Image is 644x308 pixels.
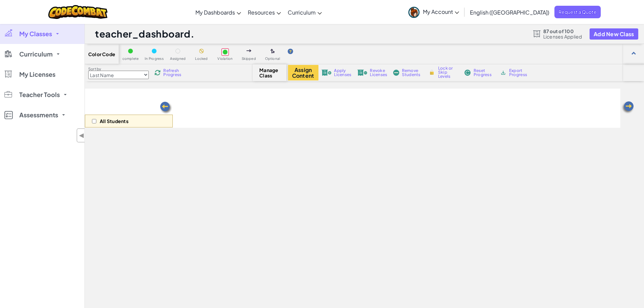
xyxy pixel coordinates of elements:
img: IconHint.svg [288,49,293,54]
img: CodeCombat logo [48,5,108,19]
img: avatar [408,7,420,18]
img: Arrow_Left.png [621,101,635,114]
img: Arrow_Left.png [159,101,173,115]
img: IconLock.svg [428,69,435,75]
a: English ([GEOGRAPHIC_DATA]) [467,3,553,21]
span: ◀ [79,131,85,140]
span: Reset Progress [474,69,494,77]
a: My Dashboards [192,3,244,21]
button: Add New Class [590,28,638,40]
img: IconReset.svg [464,70,471,76]
span: 87 out of 100 [543,28,582,34]
span: My Classes [19,31,52,37]
a: Request a Quote [554,6,601,18]
span: My Dashboards [195,9,235,16]
span: Remove Students [402,69,422,77]
span: Curriculum [19,51,53,57]
span: Locked [195,57,208,61]
span: Color Code [88,51,115,57]
button: Assign Content [288,65,318,80]
span: Assessments [19,112,58,118]
span: Optional [265,57,280,61]
span: Skipped [242,57,256,61]
a: Resources [244,3,284,21]
img: IconLicenseRevoke.svg [357,70,367,76]
a: My Account [405,1,462,23]
p: All Students [100,118,128,124]
span: Export Progress [509,69,530,77]
span: Curriculum [288,9,316,16]
img: IconRemoveStudents.svg [393,70,399,76]
span: Revoke Licenses [370,69,387,77]
span: Apply Licenses [334,69,351,77]
span: English ([GEOGRAPHIC_DATA]) [470,9,549,16]
span: Manage Class [259,67,279,78]
span: Lock or Skip Levels [438,66,458,78]
span: Refresh Progress [163,69,184,77]
span: Assigned [170,57,186,61]
span: Violation [217,57,233,61]
img: IconSkippedLevel.svg [246,49,252,52]
span: Teacher Tools [19,92,60,98]
span: In Progress [145,57,164,61]
img: IconReload.svg [154,70,161,76]
a: Curriculum [284,3,325,21]
img: IconLicenseApply.svg [321,70,332,76]
span: Resources [248,9,275,16]
h1: teacher_dashboard. [95,27,194,40]
img: IconArchive.svg [500,70,506,76]
span: My Account [423,8,459,15]
span: My Licenses [19,71,55,77]
span: complete [122,57,139,61]
label: Sort by [88,66,149,72]
span: Licenses Applied [543,34,582,39]
img: IconOptionalLevel.svg [270,49,275,54]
